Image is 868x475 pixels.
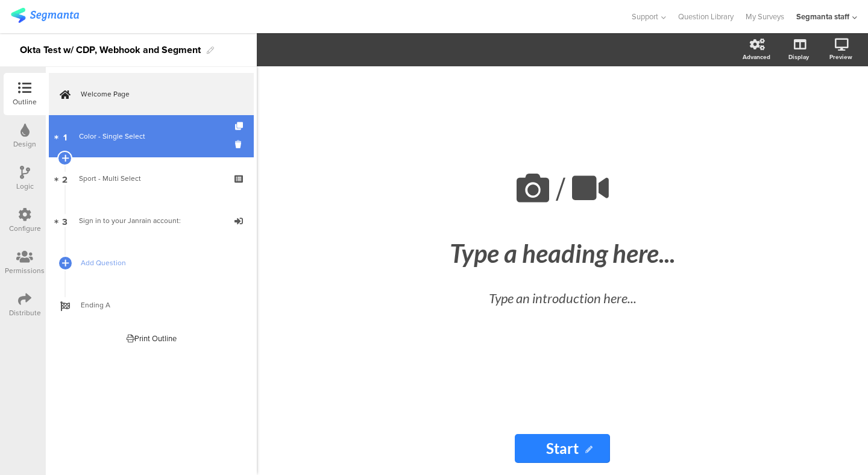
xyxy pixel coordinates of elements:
[81,257,235,269] span: Add Question
[829,52,852,61] div: Preview
[49,200,254,242] a: 3 Sign in to your Janrain account:
[127,333,177,344] div: Print Outline
[49,284,254,326] a: Ending A
[81,299,235,311] span: Ending A
[20,40,201,60] div: Okta Test w/ CDP, Webhook and Segment
[339,238,785,268] div: Type a heading here...
[632,11,658,22] span: Support
[81,88,235,100] span: Welcome Page
[9,223,41,234] div: Configure
[63,130,67,143] span: 1
[79,172,223,184] div: Sport - Multi Select
[796,11,849,22] div: Segmanta staff
[16,181,34,192] div: Logic
[49,73,254,115] a: Welcome Page
[788,52,809,61] div: Display
[351,288,773,308] div: Type an introduction here...
[743,52,770,61] div: Advanced
[235,139,245,150] i: Delete
[556,165,565,213] span: /
[5,265,45,276] div: Permissions
[49,157,254,200] a: 2 Sport - Multi Select
[49,115,254,157] a: 1 Color - Single Select
[62,172,68,185] span: 2
[79,130,223,142] div: Color - Single Select
[9,307,41,318] div: Distribute
[62,214,68,227] span: 3
[13,96,37,107] div: Outline
[13,139,36,149] div: Design
[11,8,79,23] img: segmanta logo
[79,215,223,227] div: Sign in to your Janrain account:
[515,434,610,463] input: Start
[235,122,245,130] i: Duplicate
